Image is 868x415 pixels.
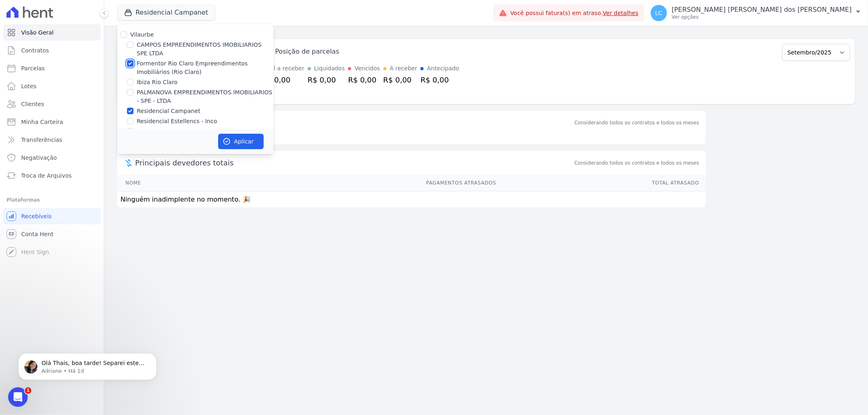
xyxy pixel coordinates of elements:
span: Negativação [21,154,57,162]
th: Nome [117,175,222,191]
td: Ninguém inadimplente no momento. 🎉 [117,191,706,208]
iframe: Intercom notifications mensagem [6,336,169,393]
p: [PERSON_NAME] [PERSON_NAME] dos [PERSON_NAME] [672,6,852,14]
span: Visão Geral [21,28,54,37]
span: Recebíveis [21,212,52,220]
label: Residencial Campanet [137,107,200,115]
a: Lotes [3,78,101,94]
span: Transferências [21,136,62,144]
div: A receber [390,64,418,73]
label: PALMANOVA EMPREENDIMENTOS IMOBILIARIOS - SPE - LTDA [137,88,273,105]
label: Formentor Rio Claro Empreendimentos Imobiliários (Rio Claro) [137,59,273,76]
span: Considerando todos os contratos e todos os meses [575,159,699,167]
span: LC [655,10,662,16]
a: Troca de Arquivos [3,167,101,184]
a: Parcelas [3,60,101,76]
span: Você possui fatura(s) em atraso. [510,9,638,17]
div: Liquidados [314,64,345,73]
div: R$ 0,00 [348,74,380,85]
div: Plataformas [7,195,97,205]
div: Total a receber [262,64,304,73]
button: LC [PERSON_NAME] [PERSON_NAME] dos [PERSON_NAME] Ver opções [644,2,868,24]
span: Lotes [21,82,37,90]
span: Clientes [21,100,44,108]
th: Pagamentos Atrasados [222,175,496,191]
div: R$ 0,00 [262,74,304,85]
span: Parcelas [21,64,45,72]
a: Visão Geral [3,24,101,41]
iframe: Intercom live chat [8,387,28,407]
a: Negativação [3,150,101,166]
button: Residencial Campanet [117,5,215,20]
span: 1 [25,387,31,394]
label: Ibiza Rio Claro [137,78,177,87]
p: Sem saldo devedor no momento. 🎉 [117,128,706,144]
div: Considerando todos os contratos e todos os meses [575,119,699,126]
span: Troca de Arquivos [21,172,72,180]
div: Antecipado [427,64,459,73]
div: R$ 0,00 [383,74,418,85]
label: Residencial Estellencs - Inco [137,117,217,126]
th: Total Atrasado [496,175,706,191]
a: Minha Carteira [3,114,101,130]
a: Clientes [3,96,101,112]
div: Vencidos [354,64,380,73]
p: Ver opções [672,14,852,20]
span: Contratos [21,46,49,54]
div: R$ 0,00 [420,74,459,85]
label: Vilaurbe [130,31,154,38]
div: Posição de parcelas [275,47,339,56]
span: Minha Carteira [21,118,63,126]
label: CAMPOS EMPREENDIMENTOS IMOBILIARIOS SPE LTDA [137,41,273,58]
div: Saldo devedor total [135,117,573,128]
div: R$ 0,00 [308,74,345,85]
a: Conta Hent [3,226,101,242]
span: Conta Hent [21,230,53,238]
span: Principais devedores totais [135,157,573,168]
a: Transferências [3,132,101,148]
label: Residencial Estellencs - LBA [137,127,216,136]
a: Recebíveis [3,208,101,224]
a: Ver detalhes [603,10,638,16]
button: Aplicar [218,134,264,149]
a: Contratos [3,42,101,59]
